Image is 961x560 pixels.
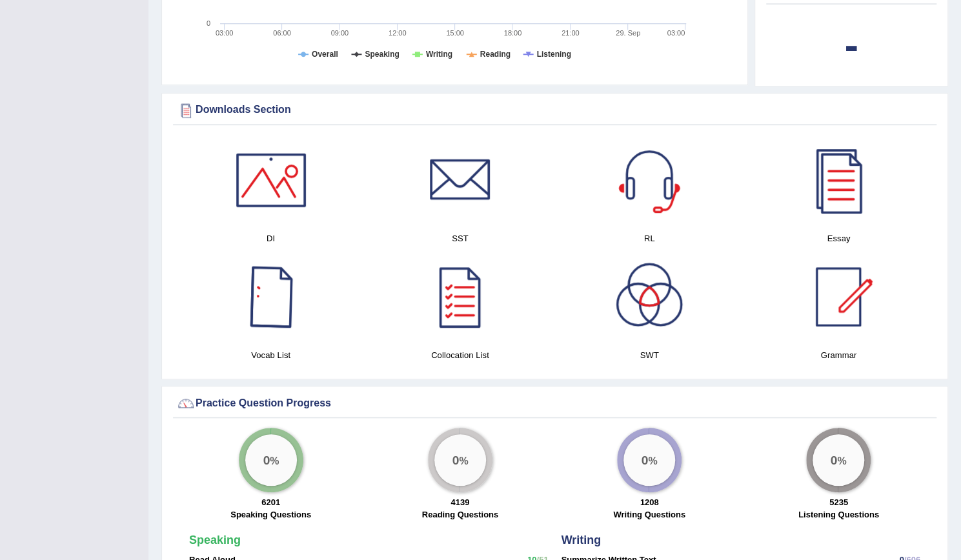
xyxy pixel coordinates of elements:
[312,50,338,59] tspan: Overall
[176,101,933,120] div: Downloads Section
[831,453,838,467] big: 0
[751,348,927,362] h4: Grammar
[216,29,234,37] text: 03:00
[561,232,738,245] h4: RL
[245,434,297,486] div: %
[642,453,649,467] big: 0
[640,497,659,507] strong: 1208
[331,29,349,37] text: 09:00
[434,434,486,486] div: %
[372,348,548,362] h4: Collocation List
[183,232,359,245] h4: DI
[561,29,580,37] text: 21:00
[426,50,452,59] tspan: Writing
[613,508,685,521] label: Writing Questions
[844,21,858,68] b: -
[230,508,311,521] label: Speaking Questions
[537,50,571,59] tspan: Listening
[365,50,399,59] tspan: Speaking
[452,453,459,467] big: 0
[189,534,241,546] strong: Speaking
[751,232,927,245] h4: Essay
[798,508,879,521] label: Listening Questions
[273,29,291,37] text: 06:00
[176,394,933,413] div: Practice Question Progress
[183,348,359,362] h4: Vocab List
[446,29,464,37] text: 15:00
[422,508,498,521] label: Reading Questions
[389,29,407,37] text: 12:00
[480,50,511,59] tspan: Reading
[813,434,864,486] div: %
[829,497,848,507] strong: 5235
[263,453,270,467] big: 0
[623,434,675,486] div: %
[207,19,210,27] text: 0
[261,497,280,507] strong: 6201
[450,497,469,507] strong: 4139
[616,29,640,37] tspan: 29. Sep
[561,348,738,362] h4: SWT
[504,29,522,37] text: 18:00
[372,232,548,245] h4: SST
[561,534,602,546] strong: Writing
[667,29,685,37] text: 03:00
